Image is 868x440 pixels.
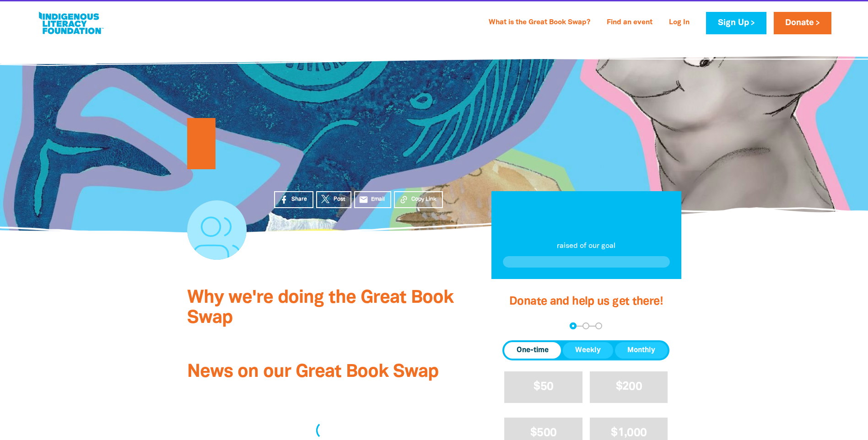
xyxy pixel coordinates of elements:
[291,195,307,204] span: Share
[517,345,549,356] span: One-time
[706,12,766,34] a: Sign Up
[504,342,561,359] button: One-time
[187,362,464,382] h3: News on our Great Book Swap
[582,322,589,329] button: Navigate to step 2 of 3 to enter your details
[575,345,601,356] span: Weekly
[663,16,695,30] a: Log In
[187,290,453,327] span: Why we're doing the Great Book Swap
[334,195,345,204] span: Post
[502,340,669,360] div: Donation frequency
[601,16,658,30] a: Find an event
[627,345,655,356] span: Monthly
[504,371,582,403] button: $50
[530,428,556,438] span: $500
[774,12,831,34] a: Donate
[590,371,668,403] button: $200
[534,381,553,392] span: $50
[616,381,642,392] span: $200
[371,195,385,204] span: Email
[359,195,368,204] i: email
[316,191,351,208] a: Post
[615,342,668,359] button: Monthly
[611,428,647,438] span: $1,000
[570,322,577,329] button: Navigate to step 1 of 3 to enter your donation amount
[563,342,613,359] button: Weekly
[595,322,602,329] button: Navigate to step 3 of 3 to enter your payment details
[483,16,596,30] a: What is the Great Book Swap?
[274,191,313,208] a: Share
[411,195,437,204] span: Copy Link
[509,296,663,307] span: Donate and help us get there!
[354,191,392,208] a: emailEmail
[394,191,443,208] button: Copy Link
[503,241,670,252] p: raised of our goal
